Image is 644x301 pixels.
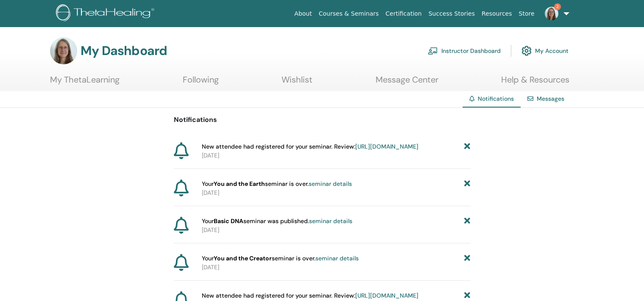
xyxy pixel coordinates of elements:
span: 2 [554,3,561,10]
a: [URL][DOMAIN_NAME] [355,292,418,299]
strong: Basic DNA [214,217,243,225]
img: cog.svg [521,44,532,58]
span: New attendee had registered for your seminar. Review: [202,291,418,300]
a: seminar details [315,254,359,262]
a: Messages [537,95,564,102]
a: About [291,6,315,22]
h3: My Dashboard [81,43,167,58]
p: [DATE] [202,151,471,160]
a: My Account [521,41,569,60]
a: Help & Resources [501,75,569,91]
a: Instructor Dashboard [428,41,501,60]
a: Success Stories [425,6,478,22]
a: seminar details [309,217,352,225]
img: logo.png [56,4,157,23]
a: seminar details [309,180,352,188]
img: default.jpg [50,37,77,64]
a: Wishlist [282,75,312,91]
span: Your seminar is over. [202,254,359,263]
p: [DATE] [202,263,471,272]
span: Notifications [478,95,514,102]
span: New attendee had registered for your seminar. Review: [202,142,418,151]
a: Courses & Seminars [315,6,382,22]
p: Notifications [174,115,471,125]
a: Resources [478,6,516,22]
p: [DATE] [202,226,471,235]
a: Certification [382,6,425,22]
strong: You and the Earth [214,180,265,188]
strong: You and the Creator [214,254,272,262]
a: Following [183,75,219,91]
span: Your seminar was published. [202,217,352,226]
a: [URL][DOMAIN_NAME] [355,143,418,150]
img: default.jpg [545,7,558,20]
span: Your seminar is over. [202,179,352,188]
a: Store [516,6,538,22]
a: Message Center [376,75,438,91]
p: [DATE] [202,188,471,197]
a: My ThetaLearning [50,75,120,91]
img: chalkboard-teacher.svg [428,47,438,55]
